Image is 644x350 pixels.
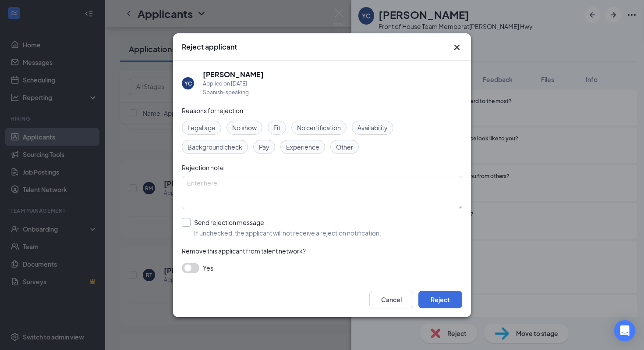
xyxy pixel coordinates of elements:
[182,164,224,171] span: Rejection note
[182,247,306,255] span: Remove this applicant from talent network?
[357,123,388,132] span: Availability
[184,79,192,87] div: YC
[259,142,269,152] span: Pay
[203,263,213,273] span: Yes
[614,320,635,341] div: Open Intercom Messenger
[297,123,341,132] span: No certification
[286,142,319,152] span: Experience
[452,42,462,53] button: Close
[188,142,242,152] span: Background check
[452,42,462,53] svg: Cross
[203,70,264,79] h5: [PERSON_NAME]
[203,88,264,97] div: Spanish-speaking
[273,123,280,132] span: Fit
[203,79,264,88] div: Applied on [DATE]
[369,291,413,308] button: Cancel
[336,142,353,152] span: Other
[188,123,216,132] span: Legal age
[232,123,257,132] span: No show
[182,107,243,114] span: Reasons for rejection
[182,42,237,52] h3: Reject applicant
[418,291,462,308] button: Reject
